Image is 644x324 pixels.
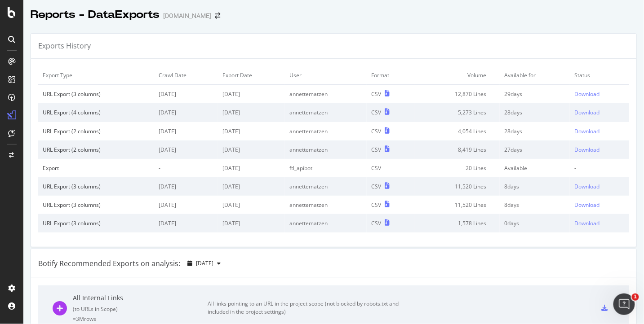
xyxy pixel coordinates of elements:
td: Export Date [218,66,285,85]
div: URL Export (3 columns) [43,183,150,190]
div: Download [574,219,600,227]
td: annettematzen [285,214,367,232]
a: Download [574,146,625,153]
td: 12,870 Lines [414,85,500,104]
div: URL Export (3 columns) [43,90,150,98]
div: Export [43,164,150,172]
td: 28 days [500,122,570,140]
td: 27 days [500,140,570,159]
td: Crawl Date [154,66,218,85]
td: User [285,66,367,85]
div: Available [504,164,565,172]
td: [DATE] [218,103,285,122]
td: 8,419 Lines [414,140,500,159]
div: csv-export [602,305,608,311]
div: ( to URLs in Scope ) [73,305,208,313]
td: [DATE] [218,122,285,140]
td: 20 Lines [414,159,500,177]
td: 28 days [500,103,570,122]
td: 11,520 Lines [414,196,500,214]
td: Volume [414,66,500,85]
div: = 3M rows [73,315,208,323]
td: 8 days [500,177,570,196]
td: annettematzen [285,103,367,122]
div: CSV [371,146,381,153]
a: Download [574,90,625,98]
div: Exports History [38,41,91,51]
div: Download [574,183,600,190]
div: URL Export (2 columns) [43,127,150,135]
td: ftl_apibot [285,159,367,177]
div: CSV [371,183,381,190]
td: Available for [500,66,570,85]
div: [DOMAIN_NAME] [163,11,211,20]
td: [DATE] [154,177,218,196]
a: Download [574,201,625,209]
td: 5,273 Lines [414,103,500,122]
td: annettematzen [285,85,367,104]
div: Download [574,201,600,209]
td: annettematzen [285,177,367,196]
div: URL Export (3 columns) [43,201,150,209]
iframe: Intercom live chat [613,293,635,315]
div: All links pointing to an URL in the project scope (not blocked by robots.txt and included in the ... [208,300,410,316]
td: 11,520 Lines [414,177,500,196]
div: CSV [371,90,381,98]
td: [DATE] [154,214,218,232]
td: - [154,159,218,177]
div: All Internal Links [73,293,208,302]
a: Download [574,127,625,135]
div: CSV [371,109,381,116]
td: Format [367,66,414,85]
div: Download [574,90,600,98]
td: 8 days [500,196,570,214]
div: CSV [371,201,381,209]
td: [DATE] [154,103,218,122]
button: [DATE] [184,256,224,271]
td: [DATE] [218,214,285,232]
td: [DATE] [154,140,218,159]
div: Download [574,109,600,116]
a: Download [574,219,625,227]
td: annettematzen [285,122,367,140]
div: URL Export (2 columns) [43,146,150,153]
td: [DATE] [218,140,285,159]
td: annettematzen [285,196,367,214]
div: URL Export (3 columns) [43,219,150,227]
div: Download [574,127,600,135]
div: CSV [371,127,381,135]
td: [DATE] [154,122,218,140]
td: 1,578 Lines [414,214,500,232]
td: - [570,159,629,177]
td: [DATE] [154,85,218,104]
td: [DATE] [154,196,218,214]
td: 4,054 Lines [414,122,500,140]
td: [DATE] [218,85,285,104]
td: [DATE] [218,196,285,214]
a: Download [574,109,625,116]
div: Download [574,146,600,153]
span: 2025 Aug. 8th [196,259,213,267]
td: CSV [367,159,414,177]
td: [DATE] [218,177,285,196]
td: Export Type [38,66,154,85]
div: Botify Recommended Exports on analysis: [38,258,180,269]
a: Download [574,183,625,190]
div: URL Export (4 columns) [43,109,150,116]
td: annettematzen [285,140,367,159]
div: arrow-right-arrow-left [215,13,220,19]
td: Status [570,66,629,85]
td: [DATE] [218,159,285,177]
span: 1 [632,293,639,301]
div: CSV [371,219,381,227]
div: Reports - DataExports [31,7,160,22]
td: 29 days [500,85,570,104]
td: 0 days [500,214,570,232]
